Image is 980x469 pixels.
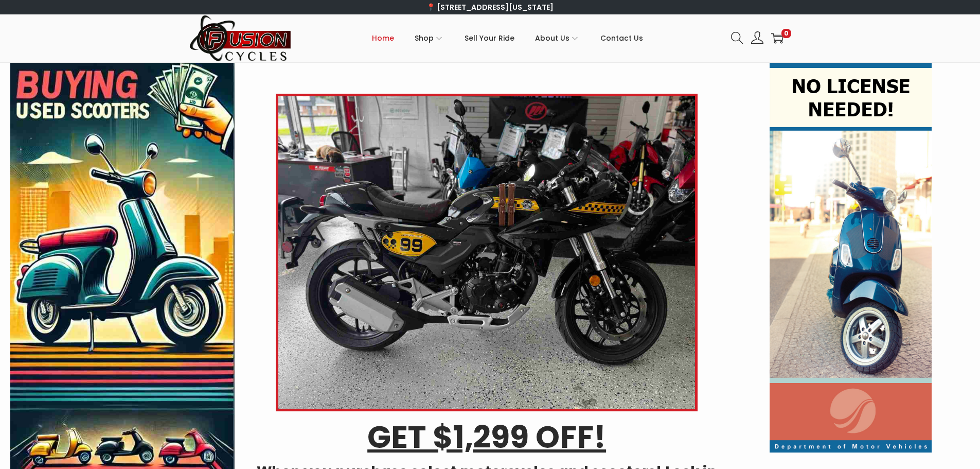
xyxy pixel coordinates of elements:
[771,32,783,44] a: 0
[600,15,643,61] a: Contact Us
[535,25,569,51] span: About Us
[465,25,514,51] span: Sell Your Ride
[367,415,606,459] u: GET $1,299 OFF!
[372,25,394,51] span: Home
[189,14,292,62] img: Woostify retina logo
[600,25,643,51] span: Contact Us
[415,15,444,61] a: Shop
[535,15,580,61] a: About Us
[426,2,554,12] a: 📍 [STREET_ADDRESS][US_STATE]
[292,15,723,61] nav: Primary navigation
[415,25,434,51] span: Shop
[372,15,394,61] a: Home
[465,15,514,61] a: Sell Your Ride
